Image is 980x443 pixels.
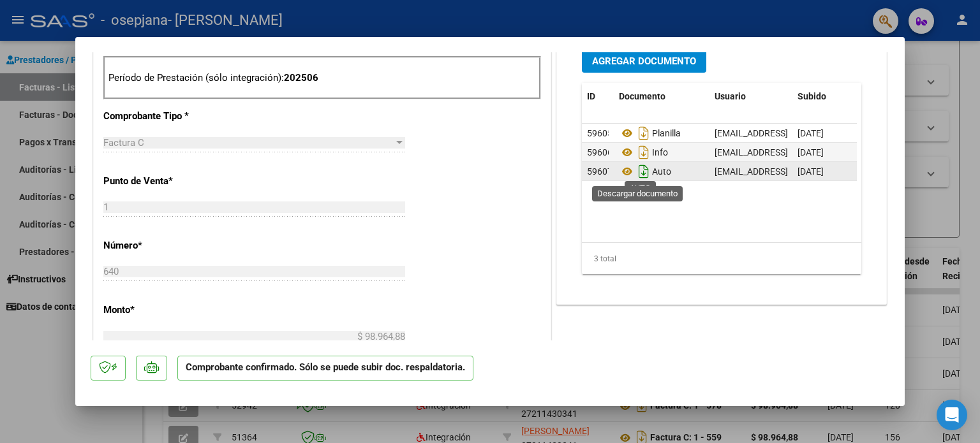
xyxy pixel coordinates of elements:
span: 59607 [587,166,612,177]
datatable-header-cell: Documento [614,83,709,110]
span: [EMAIL_ADDRESS][DOMAIN_NAME] - [PERSON_NAME] [715,147,931,157]
p: Número [103,238,235,253]
span: Usuario [715,91,746,101]
span: [DATE] [798,147,824,157]
datatable-header-cell: ID [582,83,614,110]
span: ID [587,91,595,101]
span: Planilla [619,128,681,138]
p: Comprobante Tipo * [103,109,235,124]
div: Open Intercom Messenger [937,400,967,430]
div: 3 total [582,243,861,275]
span: [EMAIL_ADDRESS][DOMAIN_NAME] - [PERSON_NAME] [715,166,931,177]
p: Comprobante confirmado. Sólo se puede subir doc. respaldatoria. [177,356,473,381]
strong: 202506 [284,72,318,84]
i: Descargar documento [635,142,652,163]
p: Período de Prestación (sólo integración): [108,71,536,85]
span: Agregar Documento [592,55,696,67]
div: DOCUMENTACIÓN RESPALDATORIA [557,40,886,304]
datatable-header-cell: Subido [792,83,856,110]
span: [EMAIL_ADDRESS][DOMAIN_NAME] - [PERSON_NAME] [715,128,931,138]
i: Descargar documento [635,161,652,182]
span: Subido [798,91,826,101]
p: Monto [103,303,235,317]
i: Descargar documento [635,123,652,143]
span: Info [619,147,668,157]
span: [DATE] [798,128,824,138]
p: Punto de Venta [103,174,235,189]
span: Factura C [103,137,144,149]
datatable-header-cell: Acción [856,83,920,110]
span: Auto [619,166,671,177]
datatable-header-cell: Usuario [709,83,792,110]
span: [DATE] [798,166,824,177]
span: 59606 [587,147,612,157]
span: 59605 [587,128,612,138]
button: Agregar Documento [582,49,706,73]
span: Documento [619,91,665,101]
